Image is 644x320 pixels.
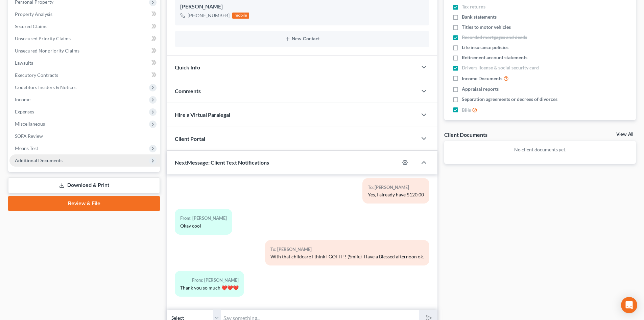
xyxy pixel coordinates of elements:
span: Income [15,97,30,102]
span: Bank statements [462,14,497,20]
div: With that childcare I think I GOT IT!! (Smile) Have a Blessed afternoon ok. [270,253,424,260]
a: Executory Contracts [9,69,160,81]
span: Lawsuits [15,60,33,66]
span: Comments [175,88,201,94]
div: mobile [232,13,249,19]
div: [PERSON_NAME] [180,3,424,11]
div: Open Intercom Messenger [621,297,637,313]
div: To: [PERSON_NAME] [270,246,424,253]
div: [PHONE_NUMBER] [188,12,230,19]
span: Miscellaneous [15,121,45,127]
span: Appraisal reports [462,86,499,92]
span: NextMessage: Client Text Notifications [175,159,269,166]
span: Retirement account statements [462,54,527,61]
div: Okay cool [180,222,227,229]
a: Unsecured Priority Claims [9,33,160,45]
div: Thank you so much ❤️❤️❤️ [180,284,239,291]
span: Property Analysis [15,11,52,17]
a: Unsecured Nonpriority Claims [9,45,160,57]
div: Client Documents [444,131,487,138]
span: Tax returns [462,3,485,10]
span: SOFA Review [15,133,43,139]
a: Review & File [8,196,160,211]
span: Income Documents [462,75,502,82]
span: Quick Info [175,64,200,70]
span: Separation agreements or decrees of divorces [462,96,557,103]
span: Additional Documents [15,157,63,163]
button: New Contact [180,36,424,42]
span: Executory Contracts [15,72,58,78]
a: Lawsuits [9,57,160,69]
span: Client Portal [175,135,205,142]
div: To: [PERSON_NAME] [368,184,424,191]
span: Expenses [15,109,34,114]
a: SOFA Review [9,130,160,142]
span: Life insurance policies [462,44,508,51]
a: Secured Claims [9,20,160,33]
div: From: [PERSON_NAME] [180,214,227,222]
span: Bills [462,107,471,113]
span: Recorded mortgages and deeds [462,34,527,41]
span: Unsecured Priority Claims [15,36,71,41]
span: Unsecured Nonpriority Claims [15,48,79,54]
p: No client documents yet. [450,146,630,153]
a: View All [616,132,633,137]
span: Titles to motor vehicles [462,24,511,30]
span: Drivers license & social security card [462,64,539,71]
div: Yes, I already have $120.00 [368,191,424,198]
a: Property Analysis [9,8,160,20]
span: Hire a Virtual Paralegal [175,111,230,118]
span: Means Test [15,145,38,151]
a: Download & Print [8,177,160,193]
span: Codebtors Insiders & Notices [15,84,76,90]
div: From: [PERSON_NAME] [180,276,239,284]
span: Secured Claims [15,23,47,29]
